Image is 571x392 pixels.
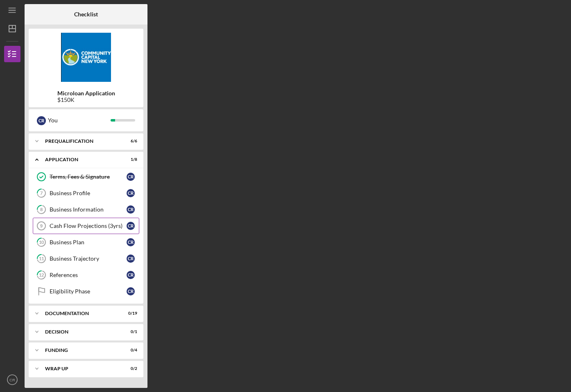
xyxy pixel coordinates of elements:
[122,329,137,334] div: 0 / 1
[127,255,135,263] div: C R
[127,222,135,230] div: C R
[122,157,137,162] div: 1 / 8
[45,157,117,162] div: Application
[50,255,127,262] div: Business Trajectory
[127,205,135,214] div: C R
[127,189,135,197] div: C R
[50,272,127,278] div: References
[33,250,139,267] a: 11Business TrajectoryCR
[37,116,46,125] div: C R
[127,173,135,181] div: C R
[33,283,139,300] a: Eligibility PhaseCR
[40,223,43,228] tspan: 9
[45,366,117,371] div: Wrap up
[33,234,139,250] a: 10Business PlanCR
[45,139,117,144] div: Prequalification
[45,311,117,316] div: Documentation
[127,238,135,246] div: C R
[57,90,115,97] b: Microloan Application
[48,113,111,127] div: You
[50,223,127,229] div: Cash Flow Projections (3yrs)
[33,185,139,201] a: 7Business ProfileCR
[50,288,127,295] div: Eligibility Phase
[122,348,137,353] div: 0 / 4
[33,267,139,283] a: 12ReferencesCR
[33,201,139,218] a: 8Business InformationCR
[39,273,44,278] tspan: 12
[122,139,137,144] div: 6 / 6
[39,256,44,261] tspan: 11
[45,348,117,353] div: Funding
[50,173,127,180] div: Terms, Fees & Signature
[74,11,98,18] b: Checklist
[127,287,135,295] div: C R
[45,329,117,334] div: Decision
[122,366,137,371] div: 0 / 2
[33,169,139,185] a: Terms, Fees & SignatureCR
[127,271,135,279] div: C R
[29,33,143,82] img: Product logo
[122,311,137,316] div: 0 / 19
[4,372,20,388] button: CR
[9,378,15,382] text: CR
[50,239,127,246] div: Business Plan
[57,97,115,103] div: $150K
[39,240,44,245] tspan: 10
[40,207,43,212] tspan: 8
[50,190,127,196] div: Business Profile
[40,191,43,196] tspan: 7
[33,218,139,234] a: 9Cash Flow Projections (3yrs)CR
[50,206,127,213] div: Business Information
